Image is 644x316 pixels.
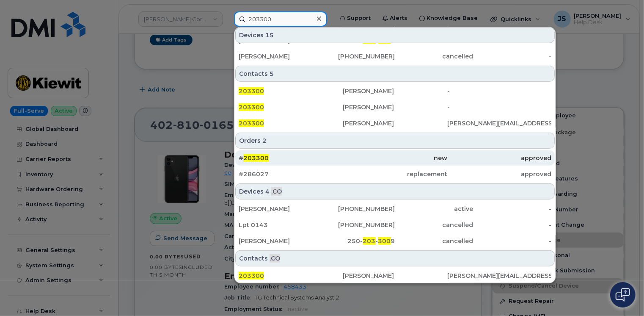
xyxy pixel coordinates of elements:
div: [PHONE_NUMBER] [317,205,395,213]
div: new [343,154,447,162]
a: #286027replacementapproved [235,166,555,182]
div: [PHONE_NUMBER] [317,52,395,61]
div: cancelled [395,52,473,61]
div: - [473,237,551,245]
div: Orders [235,133,555,149]
div: Lpt 0143 [239,221,317,229]
img: Open chat [616,288,630,302]
div: replacement [343,170,447,178]
div: Devices [235,183,555,200]
span: .CO [270,254,280,263]
span: 203300 [243,154,269,162]
span: 203300 [239,103,264,111]
span: 300 [378,237,391,245]
span: 5 [270,69,274,78]
div: - [473,205,551,213]
div: approved [447,154,551,162]
div: cancelled [395,221,473,229]
a: 203300[PERSON_NAME]- [235,100,555,115]
div: - [447,103,551,111]
a: 203300[PERSON_NAME]- [235,83,555,99]
div: [PERSON_NAME] [343,119,447,128]
div: [PERSON_NAME] [239,237,317,245]
div: [PERSON_NAME] [239,52,317,61]
span: .CO [271,187,282,196]
a: #203300newapproved [235,150,555,166]
div: - [473,52,551,61]
div: approved [447,170,551,178]
span: 203300 [239,87,264,95]
a: [PERSON_NAME][PHONE_NUMBER]cancelled- [235,49,555,64]
div: - [473,221,551,229]
div: [PERSON_NAME] [343,87,447,95]
a: 203300[PERSON_NAME][PERSON_NAME][EMAIL_ADDRESS][PERSON_NAME][PERSON_NAME][DOMAIN_NAME] [235,268,555,283]
a: 203300[PERSON_NAME][PERSON_NAME][EMAIL_ADDRESS][PERSON_NAME][PERSON_NAME][DOMAIN_NAME] [235,116,555,131]
span: 203300 [239,272,264,280]
a: Lpt 0143[PHONE_NUMBER]cancelled- [235,217,555,233]
div: [PERSON_NAME] [343,103,447,111]
a: [PERSON_NAME][PHONE_NUMBER]active- [235,201,555,216]
div: cancelled [395,237,473,245]
span: 15 [265,31,274,39]
span: 203300 [239,119,264,127]
div: [PERSON_NAME][EMAIL_ADDRESS][PERSON_NAME][PERSON_NAME][DOMAIN_NAME] [447,272,551,280]
input: Find something... [234,11,327,27]
span: 4 [265,187,270,196]
a: [PERSON_NAME]330-203-3005cancelled- [235,33,555,48]
div: - [447,87,551,95]
div: 250- - 9 [317,237,395,245]
div: Devices [235,27,555,43]
span: 203 [363,237,376,245]
div: Contacts [235,66,555,82]
div: [PERSON_NAME] [343,272,447,280]
div: active [395,205,473,213]
div: [PERSON_NAME] [239,205,317,213]
div: [PERSON_NAME][EMAIL_ADDRESS][PERSON_NAME][PERSON_NAME][DOMAIN_NAME] [447,119,551,128]
div: #286027 [239,170,343,178]
a: [PERSON_NAME]250-203-3009cancelled- [235,233,555,249]
div: # [239,154,343,162]
span: 2 [262,136,267,145]
div: [PHONE_NUMBER] [317,221,395,229]
div: Contacts [235,250,555,266]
